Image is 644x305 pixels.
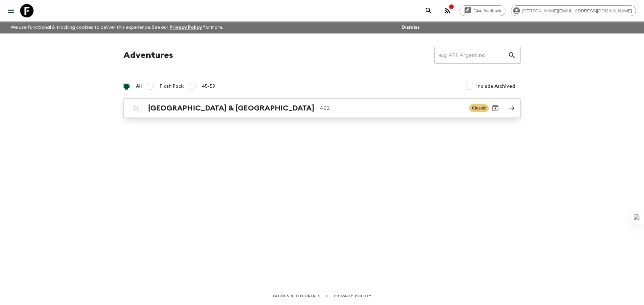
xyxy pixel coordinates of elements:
[169,25,202,30] a: Privacy Policy
[489,101,502,115] button: Archive
[320,104,464,112] p: AB2
[422,4,435,17] button: search adventures
[8,21,226,33] p: We use functional & tracking cookies to deliver this experience. See our for more.
[511,5,636,16] div: [PERSON_NAME][EMAIL_ADDRESS][DOMAIN_NAME]
[469,104,489,112] span: Classic
[4,4,17,17] button: menu
[334,292,371,300] a: Privacy Policy
[148,104,314,112] h2: [GEOGRAPHIC_DATA] & [GEOGRAPHIC_DATA]
[460,5,505,16] a: Give feedback
[160,83,184,90] span: Flash Pack
[136,83,142,90] span: All
[202,83,215,90] span: 45-59
[434,46,508,65] input: e.g. AR1, Argentina
[273,292,321,300] a: Guides & Tutorials
[123,98,521,118] a: [GEOGRAPHIC_DATA] & [GEOGRAPHIC_DATA]AB2ClassicArchive
[400,23,421,32] button: Dismiss
[519,8,636,13] span: [PERSON_NAME][EMAIL_ADDRESS][DOMAIN_NAME]
[123,49,173,62] h1: Adventures
[476,83,515,90] span: Include Archived
[470,8,505,13] span: Give feedback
